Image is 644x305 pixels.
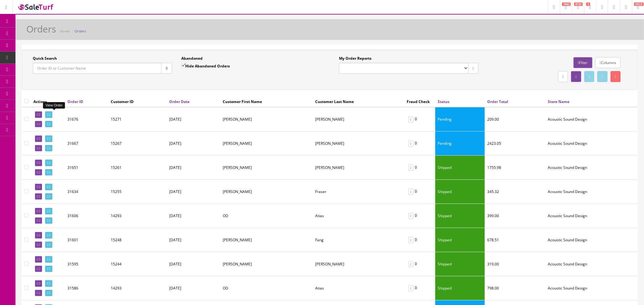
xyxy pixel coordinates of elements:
a: Store Name [548,99,569,104]
td: 0 [404,228,435,252]
td: Shipped [435,276,485,300]
td: Pending [435,131,485,156]
td: 0 [404,156,435,180]
td: Shipped [435,204,485,228]
td: 209.00 [485,107,545,131]
td: Shipped [435,156,485,180]
th: Actions [31,96,65,107]
span: HELP [634,2,644,6]
div: View Order [43,102,65,109]
h1: Orders [26,24,56,34]
a: Filter [573,57,592,68]
td: Atias [313,204,404,228]
td: 15248 [108,228,167,252]
td: 399.00 [485,204,545,228]
td: 0 [404,204,435,228]
a: Columns [595,57,620,68]
td: [DATE] [167,276,220,300]
td: [DATE] [167,131,220,156]
label: My Order Reports [339,56,371,61]
th: Customer Last Name [313,96,404,107]
td: 678.51 [485,228,545,252]
td: Acoustic Sound Design [545,228,638,252]
td: 15261 [108,156,167,180]
a: Orders [75,29,86,33]
td: Acoustic Sound Design [545,276,638,300]
a: Order Total [487,99,508,104]
a: Home [60,29,70,33]
a: Order Date [169,99,190,104]
input: Order ID or Customer Name [33,63,161,74]
label: Hide Abandoned Orders [181,63,230,69]
span: 1943 [562,2,571,6]
th: Customer ID [108,96,167,107]
td: Bauman [313,252,404,276]
td: Derek [220,156,313,180]
td: Atias [313,276,404,300]
td: 15267 [108,131,167,156]
td: [DATE] [167,252,220,276]
td: 345.32 [485,180,545,204]
td: cespedes [313,131,404,156]
label: Abandoned [181,56,203,61]
td: Acoustic Sound Design [545,204,638,228]
span: 8723 [574,2,583,6]
td: 31676 [65,107,108,131]
td: Shipped [435,180,485,204]
td: Fong [313,156,404,180]
input: Hide Abandoned Orders [181,63,185,67]
td: OD [220,204,313,228]
td: Acoustic Sound Design [545,252,638,276]
td: allen [220,131,313,156]
td: 319.00 [485,252,545,276]
td: 0 [404,180,435,204]
td: 31651 [65,156,108,180]
td: 15255 [108,180,167,204]
td: 31667 [65,131,108,156]
td: 31595 [65,252,108,276]
td: [DATE] [167,156,220,180]
th: Fraud Check [404,96,435,107]
a: Status [438,99,449,104]
td: Regina [220,107,313,131]
td: 31634 [65,180,108,204]
td: Acoustic Sound Design [545,180,638,204]
td: Fraser [313,180,404,204]
td: Edwards [313,107,404,131]
td: 15244 [108,252,167,276]
td: 15271 [108,107,167,131]
td: 0 [404,107,435,131]
td: 31601 [65,228,108,252]
td: 0 [404,252,435,276]
td: 2423.05 [485,131,545,156]
td: Pending [435,107,485,131]
td: Shipped [435,228,485,252]
td: Fang [313,228,404,252]
td: 14293 [108,204,167,228]
td: Gregg [220,252,313,276]
td: [DATE] [167,204,220,228]
td: Shipped [435,252,485,276]
td: OD [220,276,313,300]
img: SaleTurf [17,3,54,11]
td: 798.00 [485,276,545,300]
td: 31606 [65,204,108,228]
span: 3 [586,2,590,6]
td: [DATE] [167,180,220,204]
td: [DATE] [167,228,220,252]
td: Doug [220,180,313,204]
td: Acoustic Sound Design [545,156,638,180]
td: Acoustic Sound Design [545,107,638,131]
td: Geoffrey [220,228,313,252]
td: 14293 [108,276,167,300]
td: 1755.98 [485,156,545,180]
td: Acoustic Sound Design [545,131,638,156]
label: Quick Search [33,56,57,61]
td: 0 [404,131,435,156]
td: 0 [404,276,435,300]
td: 31586 [65,276,108,300]
td: [DATE] [167,107,220,131]
th: Customer First Name [220,96,313,107]
a: Order ID [67,99,83,104]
